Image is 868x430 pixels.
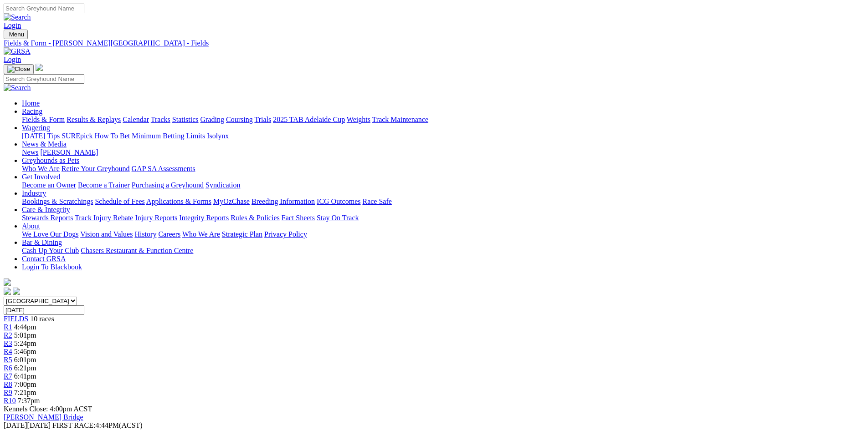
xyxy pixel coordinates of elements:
a: ICG Outcomes [317,197,360,205]
img: twitter.svg [13,288,20,295]
a: Minimum Betting Limits [132,132,205,140]
span: Kennels Close: 4:00pm ACST [4,405,92,413]
a: R7 [4,372,12,380]
a: Get Involved [22,173,60,181]
img: logo-grsa-white.png [4,278,11,286]
a: Results & Replays [67,116,121,123]
span: [DATE] [4,421,27,429]
span: 5:01pm [14,331,36,339]
a: Race Safe [362,197,391,205]
a: Calendar [123,116,149,123]
a: R9 [4,389,12,396]
a: Who We Are [182,230,220,238]
a: Isolynx [207,132,229,140]
div: Industry [22,197,864,206]
a: FIELDS [4,315,28,323]
a: Stay On Track [317,214,359,222]
a: Privacy Policy [264,230,307,238]
button: Toggle navigation [4,64,34,74]
span: 5:46pm [14,348,36,355]
a: Chasers Restaurant & Function Centre [81,247,193,254]
a: Bookings & Scratchings [22,197,93,205]
a: Login [4,56,21,63]
a: Fact Sheets [282,214,315,222]
a: Contact GRSA [22,255,66,263]
a: Weights [347,116,370,123]
a: R5 [4,356,12,364]
a: Schedule of Fees [95,197,144,205]
a: [DATE] Tips [22,132,60,140]
div: Care & Integrity [22,214,864,222]
a: How To Bet [95,132,130,140]
div: Bar & Dining [22,247,864,255]
div: Racing [22,116,864,124]
img: Close [7,66,30,73]
a: Rules & Policies [231,214,280,222]
a: Vision and Values [80,230,133,238]
a: Careers [158,230,180,238]
a: Become a Trainer [78,181,130,189]
img: Search [4,84,31,92]
a: R4 [4,348,12,355]
span: R6 [4,364,12,372]
div: Fields & Form - [PERSON_NAME][GEOGRAPHIC_DATA] - Fields [4,39,864,47]
span: 4:44PM(ACST) [52,421,143,429]
span: 4:44pm [14,323,36,331]
a: Trials [254,116,271,123]
a: Tracks [151,116,170,123]
a: History [134,230,156,238]
span: 5:24pm [14,339,36,347]
a: Statistics [172,116,199,123]
a: R1 [4,323,12,331]
img: logo-grsa-white.png [36,64,43,71]
a: We Love Our Dogs [22,230,78,238]
span: [DATE] [4,421,51,429]
a: R10 [4,397,16,405]
div: About [22,230,864,238]
div: Get Involved [22,181,864,189]
img: GRSA [4,47,31,56]
a: Track Maintenance [372,116,428,123]
a: R3 [4,339,12,347]
a: Breeding Information [252,197,315,205]
span: 7:21pm [14,389,36,396]
div: News & Media [22,148,864,157]
a: GAP SA Assessments [132,165,195,172]
a: MyOzChase [213,197,250,205]
a: Industry [22,189,46,197]
a: Track Injury Rebate [75,214,133,222]
a: R8 [4,380,12,388]
input: Search [4,74,84,84]
a: Cash Up Your Club [22,247,79,254]
a: Racing [22,107,42,115]
input: Select date [4,305,84,315]
a: Stewards Reports [22,214,73,222]
a: 2025 TAB Adelaide Cup [273,116,345,123]
a: Home [22,99,40,107]
input: Search [4,4,84,13]
a: [PERSON_NAME] Bridge [4,413,83,421]
a: [PERSON_NAME] [40,148,98,156]
a: News & Media [22,140,67,148]
a: Become an Owner [22,181,76,189]
span: 6:41pm [14,372,36,380]
a: R2 [4,331,12,339]
div: Greyhounds as Pets [22,165,864,173]
a: Who We Are [22,165,60,172]
span: 6:01pm [14,356,36,364]
img: Search [4,13,31,21]
span: 10 races [30,315,54,323]
a: Login To Blackbook [22,263,82,271]
a: News [22,148,38,156]
a: SUREpick [62,132,92,140]
div: Wagering [22,132,864,140]
a: Retire Your Greyhound [62,165,130,172]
